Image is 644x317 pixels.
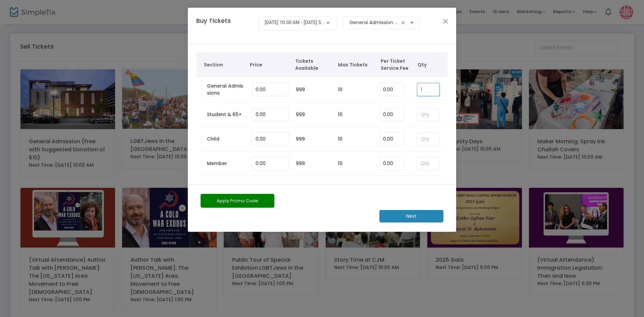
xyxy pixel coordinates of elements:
label: Child [207,136,219,143]
h4: Buy Tickets [193,16,256,35]
input: Qty [417,83,439,96]
input: Enter Service Fee [380,133,404,145]
span: Max Tickets [338,61,374,68]
button: Close [441,17,450,25]
label: 999 [296,111,305,118]
input: Qty [417,157,439,170]
label: 999 [296,160,305,167]
button: Apply Promo Code [201,194,274,208]
label: 10 [338,111,342,118]
label: 999 [296,136,305,143]
label: 999 [296,86,305,93]
m-button: Next [379,210,443,222]
label: Member [207,160,227,167]
span: Tickets Available [295,58,331,72]
input: Enter Service Fee [380,83,404,96]
input: Qty [417,133,439,145]
span: Per Ticket Service Fee [381,58,414,72]
span: [DATE] 10:00 AM - [DATE] 5:00 PM [265,20,336,25]
span: Qty [418,61,444,68]
input: Select an event [350,19,399,26]
button: Select [407,16,417,30]
label: 10 [338,136,342,143]
label: 10 [338,86,342,93]
label: 10 [338,160,342,167]
input: Enter Service Fee [380,108,404,121]
span: Section [204,61,244,68]
label: Student & 65+ [207,111,241,118]
input: Qty [417,108,439,121]
span: Price [250,61,288,68]
input: Enter Service Fee [380,157,404,170]
label: General Admissions [207,83,245,97]
span: clear [399,19,407,27]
